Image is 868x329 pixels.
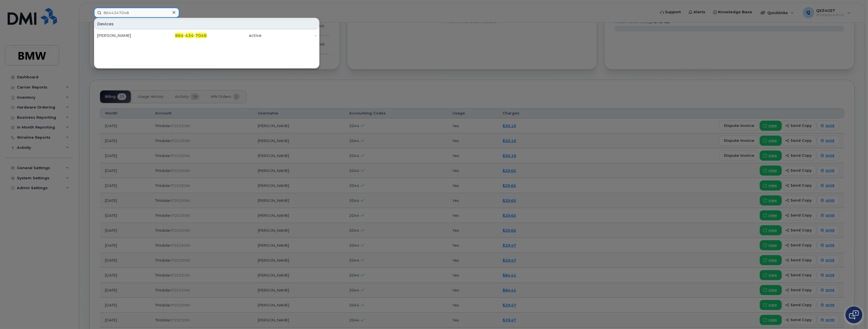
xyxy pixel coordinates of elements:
a: [PERSON_NAME]864-434-7048active- [95,30,319,41]
div: active [207,33,262,38]
img: Open chat [849,310,859,319]
div: Devices [95,19,319,29]
span: 7048 [195,33,207,38]
span: 434 [185,33,194,38]
div: [PERSON_NAME] [97,33,152,38]
span: 864 [175,33,184,38]
input: Find something... [94,8,179,18]
div: - [262,33,317,38]
div: - - [152,33,207,38]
